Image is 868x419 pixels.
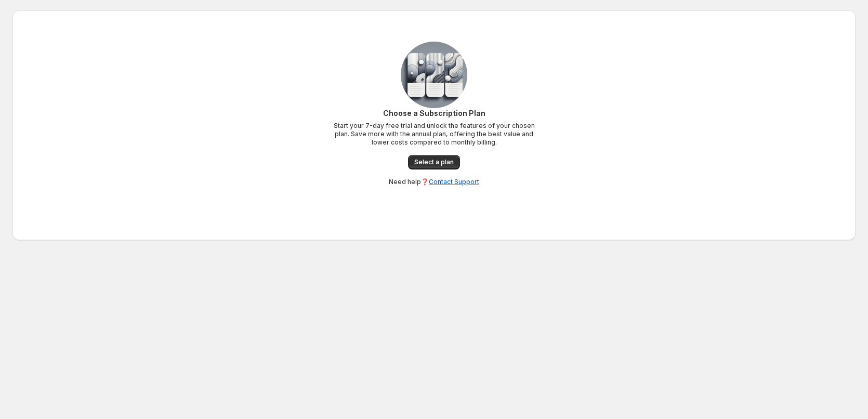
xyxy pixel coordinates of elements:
[414,158,454,166] span: Select a plan
[330,122,538,147] p: Start your 7-day free trial and unlock the features of your chosen plan. Save more with the annua...
[330,108,538,119] p: Choose a Subscription Plan
[389,178,479,186] p: Need help❓
[408,155,460,169] a: Select a plan
[429,178,479,186] a: Contact Support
